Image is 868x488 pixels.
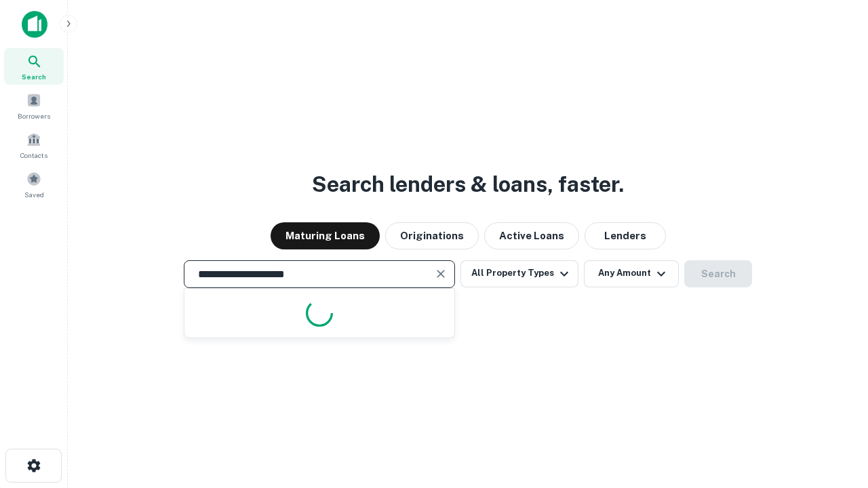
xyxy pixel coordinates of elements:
[385,222,479,249] button: Originations
[24,189,44,200] span: Saved
[20,150,47,161] span: Contacts
[4,166,64,203] a: Saved
[460,260,578,287] button: All Property Types
[585,222,666,249] button: Lenders
[800,380,868,445] iframe: Chat Widget
[431,264,450,283] button: Clear
[271,222,380,249] button: Maturing Loans
[18,110,50,121] span: Borrowers
[22,71,46,82] span: Search
[4,48,64,85] a: Search
[4,127,64,163] a: Contacts
[484,222,579,249] button: Active Loans
[4,87,64,124] a: Borrowers
[312,168,624,201] h3: Search lenders & loans, faster.
[22,11,47,38] img: capitalize-icon.png
[584,260,679,287] button: Any Amount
